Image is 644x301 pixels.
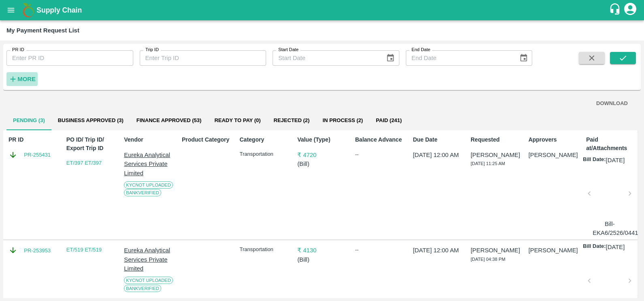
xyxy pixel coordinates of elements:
[124,181,173,189] span: KYC Not Uploaded
[124,135,173,144] p: Vendor
[278,47,299,53] label: Start Date
[609,3,623,17] div: customer-support
[413,150,462,159] p: [DATE] 12:00 AM
[529,135,578,144] p: Approvers
[124,285,161,292] span: Bank Verified
[606,243,625,252] p: [DATE]
[24,247,51,255] a: PR-253953
[140,50,267,66] input: Enter Trip ID
[412,47,430,53] label: End Date
[36,4,609,16] a: Supply Chain
[355,246,405,254] div: --
[297,246,347,255] p: ₹ 4130
[130,111,208,130] button: Finance Approved (53)
[36,6,82,14] b: Supply Chain
[413,246,462,255] p: [DATE] 12:00 AM
[297,135,347,144] p: Value (Type)
[583,156,606,165] p: Bill Date:
[471,135,520,144] p: Requested
[124,189,161,196] span: Bank Verified
[586,135,635,153] p: Paid at/Attachments
[20,2,36,18] img: logo
[66,135,116,153] p: PO ID/ Trip ID/ Export Trip ID
[593,219,627,238] p: Bill-EKA6/2526/0441
[208,111,267,130] button: Ready To Pay (0)
[406,50,513,66] input: End Date
[12,47,24,53] label: PR ID
[273,50,380,66] input: Start Date
[24,151,51,159] a: PR-255431
[297,150,347,159] p: ₹ 4720
[529,150,578,159] p: [PERSON_NAME]
[316,111,369,130] button: In Process (2)
[471,150,520,159] p: [PERSON_NAME]
[267,111,316,130] button: Rejected (2)
[355,135,405,144] p: Balance Advance
[124,277,173,284] span: KYC Not Uploaded
[369,111,408,130] button: Paid (241)
[355,150,405,159] div: --
[529,246,578,255] p: [PERSON_NAME]
[124,246,173,273] p: Eureka Analytical Services Private Limited
[240,150,289,158] p: Transportation
[516,50,531,66] button: Choose date
[17,76,36,82] strong: More
[297,159,347,168] p: ( Bill )
[297,255,347,264] p: ( Bill )
[6,50,133,66] input: Enter PR ID
[66,160,102,166] a: ET/397 ET/397
[593,97,631,111] button: DOWNLOAD
[124,150,173,178] p: Eureka Analytical Services Private Limited
[413,135,462,144] p: Due Date
[6,72,38,86] button: More
[145,47,159,53] label: Trip ID
[2,1,20,19] button: open drawer
[6,25,79,36] div: My Payment Request List
[471,161,505,166] span: [DATE] 11:25 AM
[471,257,505,262] span: [DATE] 04:38 PM
[51,111,130,130] button: Business Approved (3)
[383,50,398,66] button: Choose date
[9,135,58,144] p: PR ID
[606,156,625,165] p: [DATE]
[583,243,606,252] p: Bill Date:
[623,2,638,19] div: account of current user
[66,247,102,253] a: ET/519 ET/519
[240,246,289,254] p: Transportation
[182,135,231,144] p: Product Category
[240,135,289,144] p: Category
[471,246,520,255] p: [PERSON_NAME]
[6,111,51,130] button: Pending (3)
